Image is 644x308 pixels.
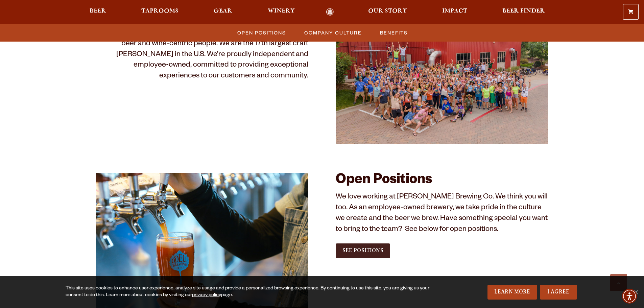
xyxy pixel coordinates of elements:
span: Open Positions [237,28,286,38]
span: Our Story [368,8,407,14]
span: Impact [442,8,467,14]
a: privacy policy [192,293,221,298]
a: Our Story [364,8,411,16]
span: Beer Finder [502,8,545,14]
a: Gear [209,8,237,16]
a: Learn More [487,285,537,300]
span: Company Culture [304,28,362,38]
a: Impact [438,8,472,16]
a: See Positions [336,243,390,258]
a: Beer [85,8,111,16]
span: Benefits [380,28,408,38]
a: Open Positions [233,28,289,38]
a: Taprooms [137,8,183,16]
p: We love working at [PERSON_NAME] Brewing Co. We think you will too. As an employee-owned brewery,... [336,192,549,236]
h2: Open Positions [336,173,549,189]
span: See Positions [342,247,383,254]
span: Taprooms [141,8,178,14]
a: Benefits [376,28,411,38]
a: Winery [263,8,299,16]
div: Accessibility Menu [622,289,637,304]
a: Company Culture [300,28,365,38]
span: Gear [214,8,232,14]
a: Odell Home [317,8,343,16]
a: Scroll to top [610,274,627,291]
span: Beer [90,8,106,14]
a: Beer Finder [498,8,549,16]
span: Winery [268,8,295,14]
div: This site uses cookies to enhance user experience, analyze site usage and provide a personalized ... [66,285,432,299]
a: I Agree [540,285,577,300]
